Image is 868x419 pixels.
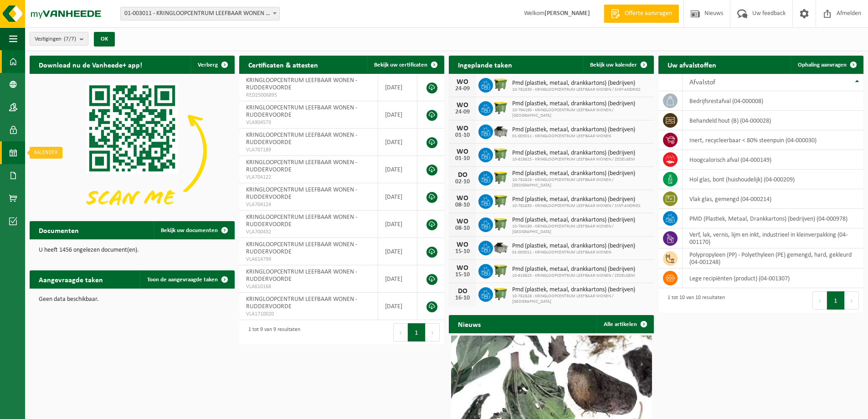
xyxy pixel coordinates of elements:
[493,239,508,255] img: WB-5000-GAL-GY-01
[512,243,635,250] span: Pmd (plastiek, metaal, drankkartons) (bedrijven)
[246,186,357,201] span: KRINGLOOPCENTRUM LEEFBAAR WONEN - RUDDERVOORDE
[244,322,300,342] div: 1 tot 9 van 9 resultaten
[512,273,635,279] span: 10-819825 - KRINGLOOPCENTRUM LEEFBAAR WONEN / ZEDELGEM
[246,310,371,318] span: VLA1710020
[453,288,472,295] div: DO
[683,150,863,170] td: hoogcalorisch afval (04-000149)
[378,183,417,211] td: [DATE]
[246,296,357,310] span: KRINGLOOPCENTRUM LEEFBAAR WONEN - RUDDERVOORDE
[378,156,417,183] td: [DATE]
[453,148,472,155] div: WO
[493,77,508,92] img: WB-1100-HPE-GN-50
[453,179,472,185] div: 02-10
[512,266,635,273] span: Pmd (plastiek, metaal, drankkartons) (bedrijven)
[512,170,649,177] span: Pmd (plastiek, metaal, drankkartons) (bedrijven)
[453,132,472,139] div: 01-10
[512,100,649,108] span: Pmd (plastiek, metaal, drankkartons) (bedrijven)
[246,241,357,255] span: KRINGLOOPCENTRUM LEEFBAAR WONEN - RUDDERVOORDE
[367,56,443,74] a: Bekijk uw certificaten
[827,291,845,310] button: 1
[493,193,508,208] img: WB-1100-HPE-GN-50
[663,290,725,310] div: 1 tot 10 van 10 resultaten
[812,291,827,310] button: Previous
[512,250,635,255] span: 01-003011 - KRINGLOOPCENTRUM LEEFBAAR WONEN
[30,56,151,73] h2: Download nu de Vanheede+ app!
[39,296,226,303] p: Geen data beschikbaar.
[512,177,649,188] span: 10-782828 - KRINGLOOPCENTRUM LEEFBAAR WONEN / [GEOGRAPHIC_DATA]
[30,270,112,288] h2: Aangevraagde taken
[449,315,490,333] h2: Nieuws
[94,32,115,47] button: OK
[378,211,417,238] td: [DATE]
[683,248,863,269] td: polypropyleen (PP) - Polyethyleen (PE) gemengd, hard, gekleurd (04-001248)
[453,241,472,248] div: WO
[590,62,637,68] span: Bekijk uw kalender
[408,323,426,341] button: 1
[512,80,641,87] span: Pmd (plastiek, metaal, drankkartons) (bedrijven)
[453,225,472,232] div: 08-10
[544,10,590,17] strong: [PERSON_NAME]
[140,270,234,289] a: Toon de aangevraagde taken
[512,224,649,235] span: 10-794190 - KRINGLOOPCENTRUM LEEFBAAR WONEN / [GEOGRAPHIC_DATA]
[246,283,371,290] span: VLA610168
[512,286,649,294] span: Pmd (plastiek, metaal, drankkartons) (bedrijven)
[378,265,417,293] td: [DATE]
[512,87,641,93] span: 10-782830 - KRINGLOOPCENTRUM LEEFBAAR WONEN / SINT-ANDRIES
[378,74,417,101] td: [DATE]
[30,74,235,228] img: Download de VHEPlus App
[154,221,234,239] a: Bekijk uw documenten
[246,159,357,173] span: KRINGLOOPCENTRUM LEEFBAAR WONEN - RUDDERVOORDE
[246,174,371,181] span: VLA704122
[35,32,76,46] span: Vestigingen
[683,170,863,189] td: hol glas, bont (huishoudelijk) (04-000209)
[120,7,280,21] span: 01-003011 - KRINGLOOPCENTRUM LEEFBAAR WONEN - RUDDERVOORDE
[583,56,653,74] a: Bekijk uw kalender
[493,216,508,232] img: WB-1100-HPE-GN-50
[798,62,847,68] span: Ophaling aanvragen
[512,217,649,224] span: Pmd (plastiek, metaal, drankkartons) (bedrijven)
[512,126,635,134] span: Pmd (plastiek, metaal, drankkartons) (bedrijven)
[147,277,218,283] span: Toon de aangevraagde taken
[246,228,371,236] span: VLA700432
[683,111,863,130] td: behandeld hout (B) (04-000028)
[683,228,863,248] td: verf, lak, vernis, lijm en inkt, industrieel in kleinverpakking (04-001170)
[30,221,88,239] h2: Documenten
[393,323,408,341] button: Previous
[449,56,521,73] h2: Ingeplande taken
[512,150,635,157] span: Pmd (plastiek, metaal, drankkartons) (bedrijven)
[246,256,371,263] span: VLA614799
[161,228,218,233] span: Bekijk uw documenten
[378,101,417,129] td: [DATE]
[512,294,649,305] span: 10-782828 - KRINGLOOPCENTRUM LEEFBAAR WONEN / [GEOGRAPHIC_DATA]
[658,56,725,73] h2: Uw afvalstoffen
[426,323,440,341] button: Next
[378,293,417,320] td: [DATE]
[493,170,508,185] img: WB-1100-HPE-GN-50
[512,157,635,162] span: 10-819825 - KRINGLOOPCENTRUM LEEFBAAR WONEN / ZEDELGEM
[453,248,472,255] div: 15-10
[453,102,472,109] div: WO
[239,56,327,73] h2: Certificaten & attesten
[512,108,649,119] span: 10-794190 - KRINGLOOPCENTRUM LEEFBAAR WONEN / [GEOGRAPHIC_DATA]
[374,62,427,68] span: Bekijk uw certificaten
[493,123,508,139] img: WB-5000-GAL-GY-01
[190,56,234,74] button: Verberg
[246,92,371,99] span: RED25006895
[246,269,357,283] span: KRINGLOOPCENTRUM LEEFBAAR WONEN - RUDDERVOORDE
[453,195,472,202] div: WO
[246,201,371,208] span: VLA704124
[64,36,76,42] count: (7/7)
[453,295,472,301] div: 16-10
[246,132,357,146] span: KRINGLOOPCENTRUM LEEFBAAR WONEN - RUDDERVOORDE
[453,264,472,272] div: WO
[246,214,357,228] span: KRINGLOOPCENTRUM LEEFBAAR WONEN - RUDDERVOORDE
[378,238,417,265] td: [DATE]
[198,62,218,68] span: Verberg
[512,203,641,209] span: 10-782830 - KRINGLOOPCENTRUM LEEFBAAR WONEN / SINT-ANDRIES
[622,9,674,18] span: Offerte aanvragen
[493,100,508,115] img: WB-1100-HPE-GN-50
[30,32,88,46] button: Vestigingen(7/7)
[604,5,679,23] a: Offerte aanvragen
[683,189,863,209] td: vlak glas, gemengd (04-000214)
[493,263,508,278] img: WB-1100-HPE-GN-50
